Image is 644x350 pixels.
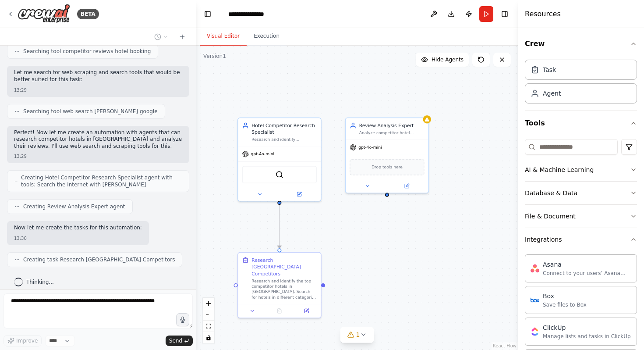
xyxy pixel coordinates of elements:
[416,53,469,67] button: Hide Agents
[525,9,561,19] h4: Resources
[4,335,42,346] button: Improve
[372,164,403,171] span: Drop tools here
[493,343,517,348] a: React Flow attribution
[176,313,189,326] button: Click to speak your automation idea
[203,321,214,332] button: fit view
[543,323,631,332] div: ClickUp
[14,87,182,93] div: 13:29
[151,32,172,42] button: Switch to previous chat
[531,327,539,336] img: ClickUp
[340,327,374,343] button: 1
[200,27,247,46] button: Visual Editor
[280,190,318,198] button: Open in side panel
[276,204,283,248] g: Edge from 0890a3b9-abd6-463f-9af8-f43c0afd0fe9 to a4570fcf-ac77-47fe-8063-d2786bcea60d
[525,235,562,244] div: Integrations
[525,189,577,197] div: Database & Data
[23,48,151,55] span: Searching tool competitor reviews hotel booking
[16,337,38,344] span: Improve
[543,333,631,340] div: Manage lists and tasks in ClickUp
[265,307,294,315] button: No output available
[358,145,382,150] span: gpt-4o-mini
[251,137,317,142] div: Research and identify competitor hotels in [GEOGRAPHIC_DATA], collecting their recent reviews fro...
[203,298,214,309] button: zoom in
[203,53,226,60] div: Version 1
[14,235,142,242] div: 13:30
[203,332,214,343] button: toggle interactivity
[175,32,189,42] button: Start a new chat
[531,264,539,273] img: Asana
[202,8,214,20] button: Hide left sidebar
[531,296,539,304] img: Box
[4,293,193,329] textarea: To enrich screen reader interactions, please activate Accessibility in Grammarly extension settings
[525,111,637,136] button: Tools
[295,307,318,315] button: Open in side panel
[23,256,175,263] span: Creating task Research [GEOGRAPHIC_DATA] Competitors
[525,228,637,251] button: Integrations
[23,203,125,210] span: Creating Review Analysis Expert agent
[166,336,193,346] button: Send
[543,89,561,98] div: Agent
[525,212,576,221] div: File & Document
[251,122,317,136] div: Hotel Competitor Research Specialist
[543,260,631,269] div: Asana
[251,257,317,277] div: Research [GEOGRAPHIC_DATA] Competitors
[432,56,464,63] span: Hide Agents
[14,69,182,83] p: Let me search for web scraping and search tools that would be better suited for this task:
[543,270,631,277] div: Connect to your users’ Asana accounts
[14,153,182,160] div: 13:29
[228,10,273,18] nav: breadcrumb
[525,182,637,204] button: Database & Data
[23,108,158,115] span: Searching tool web search [PERSON_NAME] google
[388,182,426,190] button: Open in side panel
[359,122,425,129] div: Review Analysis Expert
[14,225,142,232] p: Now let me create the tasks for this automation:
[356,330,360,339] span: 1
[499,8,511,20] button: Hide right sidebar
[251,151,275,157] span: gpt-4o-mini
[237,252,322,318] div: Research [GEOGRAPHIC_DATA] CompetitorsResearch and identify the top competitor hotels in [GEOGRAP...
[345,118,429,193] div: Review Analysis ExpertAnalyze competitor hotel reviews to identify trends, sentiment patterns, an...
[169,337,182,344] span: Send
[525,165,594,174] div: AI & Machine Learning
[543,301,587,308] div: Save files to Box
[18,4,70,24] img: Logo
[525,32,637,56] button: Crew
[359,130,425,136] div: Analyze competitor hotel reviews to identify trends, sentiment patterns, and actionable insights....
[525,158,637,181] button: AI & Machine Learning
[525,56,637,111] div: Crew
[525,205,637,228] button: File & Document
[237,118,322,202] div: Hotel Competitor Research SpecialistResearch and identify competitor hotels in [GEOGRAPHIC_DATA],...
[543,65,556,74] div: Task
[77,9,99,19] div: BETA
[203,298,214,343] div: React Flow controls
[203,309,214,321] button: zoom out
[21,174,182,188] span: Creating Hotel Competitor Research Specialist agent with tools: Search the internet with [PERSON_...
[276,171,283,179] img: SerperDevTool
[543,292,587,300] div: Box
[14,129,182,150] p: Perfect! Now let me create an automation with agents that can research competitor hotels in [GEOG...
[26,279,54,286] span: Thinking...
[247,27,287,46] button: Execution
[251,278,317,300] div: Research and identify the top competitor hotels in [GEOGRAPHIC_DATA]. Search for hotels in differ...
